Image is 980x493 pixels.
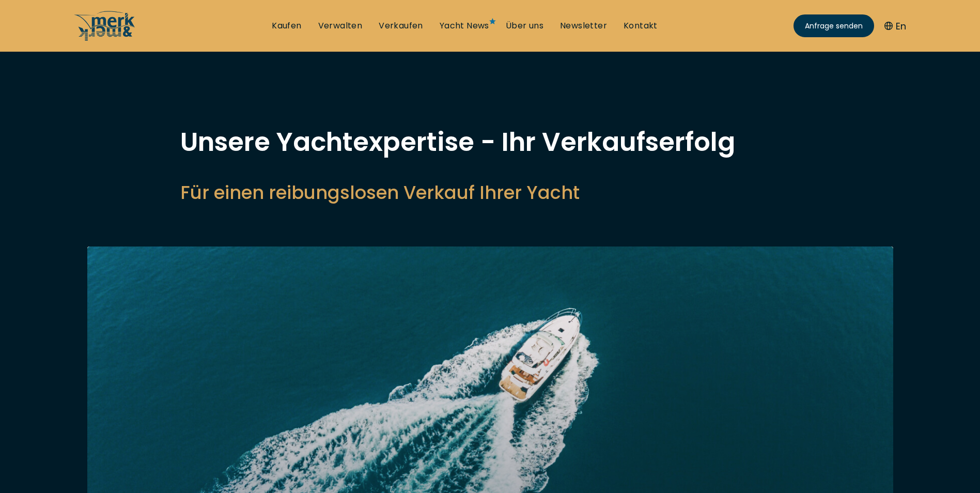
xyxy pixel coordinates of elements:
[440,20,489,32] a: Yacht News
[272,20,301,32] a: Kaufen
[318,20,363,32] a: Verwalten
[506,20,543,32] a: Über uns
[560,20,607,32] a: Newsletter
[624,20,658,32] a: Kontakt
[794,14,874,37] a: Anfrage senden
[180,129,800,155] h1: Unsere Yachtexpertise - Ihr Verkaufserfolg
[805,21,863,32] span: Anfrage senden
[180,180,800,205] h2: Für einen reibungslosen Verkauf Ihrer Yacht
[379,20,423,32] a: Verkaufen
[884,19,906,33] button: En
